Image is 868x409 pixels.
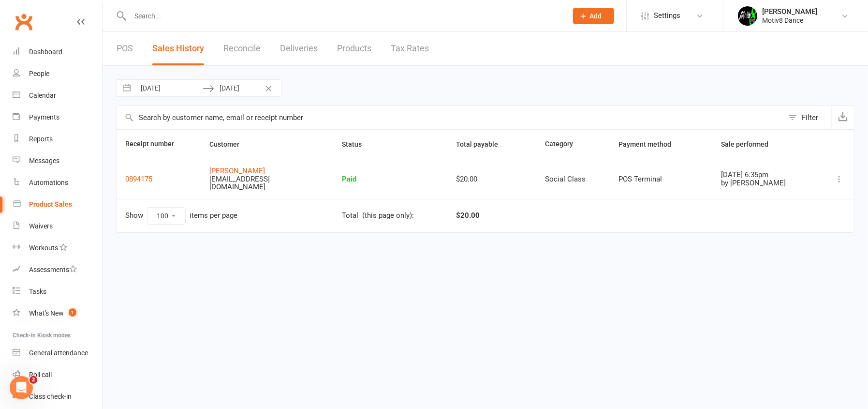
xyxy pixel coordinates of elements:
[13,41,102,63] a: Dashboard
[802,112,818,123] div: Filter
[342,138,373,150] button: Status
[125,173,152,185] button: 0894175
[214,80,281,96] input: To
[13,106,102,128] a: Payments
[762,7,817,16] div: [PERSON_NAME]
[13,63,102,85] a: People
[337,32,371,65] a: Products
[280,32,318,65] a: Deliveries
[12,10,36,34] a: Clubworx
[13,128,102,150] a: Reports
[29,200,72,208] div: Product Sales
[209,175,296,191] div: [EMAIL_ADDRESS][DOMAIN_NAME]
[29,349,88,357] div: General attendance
[721,140,780,148] span: Sale performed
[618,175,704,183] div: POS Terminal
[13,194,102,215] a: Product Sales
[573,8,614,24] button: Add
[29,266,77,273] div: Assessments
[29,222,53,230] div: Waivers
[117,32,133,65] a: POS
[29,48,62,56] div: Dashboard
[536,130,610,159] th: Category
[13,386,102,408] a: Class kiosk mode
[342,175,439,183] div: Paid
[127,9,560,23] input: Search...
[456,207,480,225] div: $20.00
[13,150,102,172] a: Messages
[223,32,261,65] a: Reconcile
[762,16,817,25] div: Motiv8 Dance
[29,288,46,295] div: Tasks
[456,138,509,150] button: Total payable
[13,342,102,364] a: General attendance kiosk mode
[13,172,102,194] a: Automations
[29,91,56,99] div: Calendar
[342,212,359,220] div: Total
[721,179,809,187] div: by [PERSON_NAME]
[783,106,831,129] button: Filter
[117,130,201,159] th: Receipt number
[456,140,509,148] span: Total payable
[721,138,780,150] button: Sale performed
[13,85,102,106] a: Calendar
[545,175,602,183] div: Social Class
[590,12,602,20] span: Add
[10,376,33,399] iframe: Intercom live chat
[29,179,68,186] div: Automations
[190,212,237,220] div: items per page
[738,6,757,26] img: thumb_image1679272194.png
[117,106,783,129] input: Search by customer name, email or receipt number
[125,207,237,225] div: Show
[209,167,265,175] a: [PERSON_NAME]
[152,32,204,65] a: Sales History
[13,259,102,281] a: Assessments
[29,70,49,77] div: People
[13,303,102,324] a: What's New1
[209,140,250,148] span: Customer
[29,244,58,252] div: Workouts
[29,135,53,143] div: Reports
[29,113,59,121] div: Payments
[69,308,76,317] span: 1
[118,80,135,96] button: Interact with the calendar and add the check-in date for your trip.
[13,237,102,259] a: Workouts
[13,364,102,386] a: Roll call
[260,79,277,97] button: Clear Dates
[456,175,528,183] div: $20.00
[29,393,72,400] div: Class check-in
[29,309,64,317] div: What's New
[29,376,37,384] span: 2
[209,138,250,150] button: Customer
[618,138,682,150] button: Payment method
[618,140,682,148] span: Payment method
[391,32,429,65] a: Tax Rates
[721,171,809,179] div: [DATE] 6:35pm
[13,281,102,303] a: Tasks
[363,212,414,220] div: (this page only):
[29,371,52,379] div: Roll call
[135,80,203,96] input: From
[13,215,102,237] a: Waivers
[29,157,59,165] div: Messages
[342,140,373,148] span: Status
[654,5,680,27] span: Settings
